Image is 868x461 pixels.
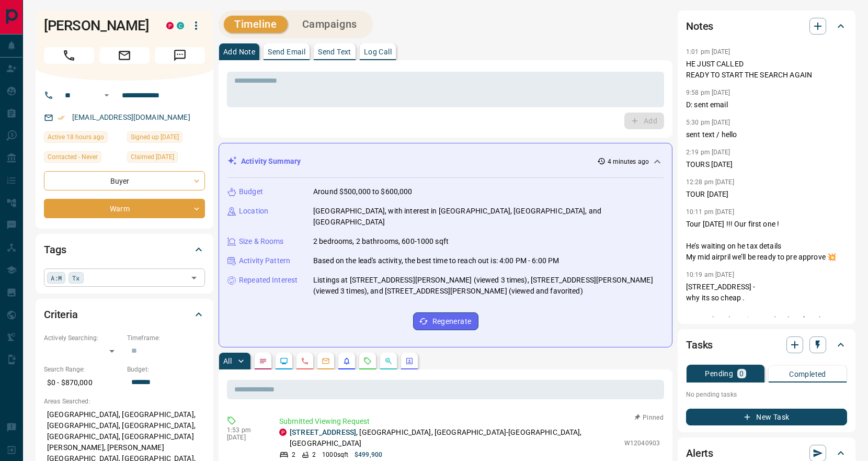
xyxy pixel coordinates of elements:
[131,132,179,142] span: Signed up [DATE]
[177,22,184,29] div: condos.ca
[239,275,298,286] p: Repeated Interest
[384,357,393,365] svg: Opportunities
[686,336,713,353] h2: Tasks
[608,157,649,166] p: 4 minutes ago
[686,18,713,35] h2: Notes
[44,306,78,323] h2: Criteria
[686,119,730,126] p: 5:30 pm [DATE]
[227,152,664,171] div: Activity Summary4 minutes ago
[44,241,66,258] h2: Tags
[634,413,664,422] button: Pinned
[44,171,205,190] div: Buyer
[224,16,288,33] button: Timeline
[279,429,287,436] div: property.ca
[292,16,368,33] button: Campaigns
[239,236,284,247] p: Size & Rooms
[166,22,174,29] div: property.ca
[44,374,122,391] p: $0 - $870,000
[280,357,288,365] svg: Lead Browsing Activity
[355,450,382,459] p: $499,900
[789,370,826,378] p: Completed
[686,178,734,186] p: 12:28 pm [DATE]
[686,219,847,263] p: Tour [DATE] !!! Our first one ! He’s waiting on he tax details My mid airpril we’ll be ready to p...
[413,312,478,330] button: Regenerate
[686,159,847,170] p: TOURS [DATE]
[318,48,351,55] p: Send Text
[292,450,295,459] p: 2
[187,271,201,285] button: Open
[44,131,122,146] div: Fri Sep 12 2025
[313,236,449,247] p: 2 bedrooms, 2 bathrooms, 600-1000 sqft
[131,152,174,162] span: Claimed [DATE]
[227,434,264,441] p: [DATE]
[686,149,730,156] p: 2:19 pm [DATE]
[241,156,301,167] p: Activity Summary
[44,397,205,406] p: Areas Searched:
[127,365,205,374] p: Budget:
[313,275,664,297] p: Listings at [STREET_ADDRESS][PERSON_NAME] (viewed 3 times), [STREET_ADDRESS][PERSON_NAME] (viewed...
[624,438,660,448] p: W12040903
[223,48,255,55] p: Add Note
[99,47,150,64] span: Email
[44,333,122,343] p: Actively Searching:
[686,332,847,357] div: Tasks
[239,186,263,197] p: Budget
[739,370,744,377] p: 0
[48,152,98,162] span: Contacted - Never
[312,450,316,459] p: 2
[44,365,122,374] p: Search Range:
[705,370,733,377] p: Pending
[44,302,205,327] div: Criteria
[72,273,79,283] span: Tx
[686,282,847,336] p: [STREET_ADDRESS] - why its so cheap . tenant there long time needs a lot of work. they have offer...
[686,271,734,278] p: 10:19 am [DATE]
[322,357,330,365] svg: Emails
[100,89,113,102] button: Open
[322,450,348,459] p: 1000 sqft
[686,129,847,140] p: sent text / hello
[44,199,205,218] div: Warm
[44,47,94,64] span: Call
[313,186,413,197] p: Around $500,000 to $600,000
[686,387,847,402] p: No pending tasks
[363,357,372,365] svg: Requests
[239,206,268,217] p: Location
[290,427,619,449] p: , [GEOGRAPHIC_DATA], [GEOGRAPHIC_DATA]-[GEOGRAPHIC_DATA], [GEOGRAPHIC_DATA]
[686,59,847,81] p: HE JUST CALLED READY TO START THE SEARCH AGAIN
[313,206,664,228] p: [GEOGRAPHIC_DATA], with interest in [GEOGRAPHIC_DATA], [GEOGRAPHIC_DATA], and [GEOGRAPHIC_DATA]
[127,151,205,166] div: Fri Feb 14 2025
[51,273,62,283] span: A:M
[268,48,305,55] p: Send Email
[686,189,847,200] p: TOUR [DATE]
[259,357,267,365] svg: Notes
[686,208,734,216] p: 10:11 pm [DATE]
[364,48,392,55] p: Log Call
[44,237,205,262] div: Tags
[686,99,847,110] p: D: sent email
[127,333,205,343] p: Timeframe:
[279,416,660,427] p: Submitted Viewing Request
[342,357,351,365] svg: Listing Alerts
[155,47,205,64] span: Message
[223,357,232,365] p: All
[44,17,151,34] h1: [PERSON_NAME]
[58,114,65,121] svg: Email Verified
[127,131,205,146] div: Sun Jul 24 2016
[405,357,414,365] svg: Agent Actions
[686,14,847,39] div: Notes
[72,113,190,121] a: [EMAIL_ADDRESS][DOMAIN_NAME]
[48,132,104,142] span: Active 18 hours ago
[239,255,290,266] p: Activity Pattern
[313,255,559,266] p: Based on the lead's activity, the best time to reach out is: 4:00 PM - 6:00 PM
[686,409,847,425] button: New Task
[290,428,356,436] a: [STREET_ADDRESS]
[686,48,730,55] p: 1:01 pm [DATE]
[227,426,264,434] p: 1:53 pm
[301,357,309,365] svg: Calls
[686,89,730,96] p: 9:58 pm [DATE]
